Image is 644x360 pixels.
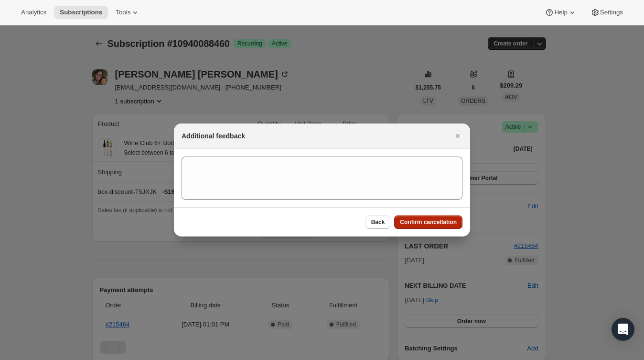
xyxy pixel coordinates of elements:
[60,9,102,16] span: Subscriptions
[116,9,130,16] span: Tools
[394,215,462,229] button: Confirm cancellation
[21,9,46,16] span: Analytics
[451,129,464,143] button: Close
[612,318,634,341] div: Open Intercom Messenger
[54,6,108,19] button: Subscriptions
[585,6,629,19] button: Settings
[400,218,457,226] span: Confirm cancellation
[371,218,385,226] span: Back
[539,6,582,19] button: Help
[110,6,146,19] button: Tools
[182,131,245,141] h2: Additional feedback
[554,9,567,16] span: Help
[365,215,391,229] button: Back
[15,6,52,19] button: Analytics
[600,9,623,16] span: Settings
